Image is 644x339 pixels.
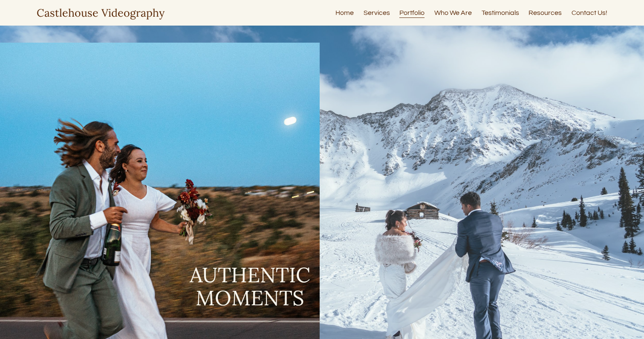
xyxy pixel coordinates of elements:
a: Contact Us! [572,7,607,19]
a: Home [335,7,354,19]
span: AUTHENTIC MOMENTS [190,261,316,311]
a: Resources [528,7,562,19]
a: Services [364,7,390,19]
a: Castlehouse Videography [37,6,165,20]
a: Who We Are [434,7,472,19]
a: Testimonials [482,7,519,19]
a: Portfolio [399,7,425,19]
